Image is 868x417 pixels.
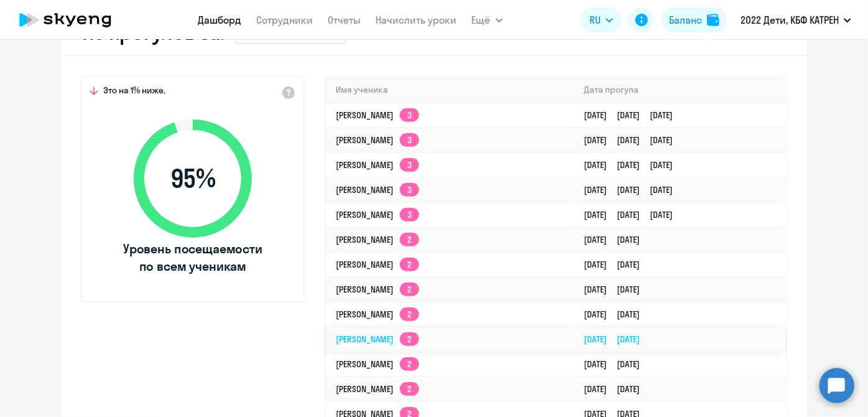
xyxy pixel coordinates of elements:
a: [DATE][DATE][DATE] [584,159,683,171]
a: [DATE][DATE] [584,284,650,295]
a: [PERSON_NAME]3 [336,110,419,121]
a: [DATE][DATE][DATE] [584,110,683,121]
p: 2022 Дети, КБФ КАТРЕН [741,12,839,27]
app-skyeng-badge: 3 [400,208,419,222]
img: balance [707,14,719,26]
app-skyeng-badge: 2 [400,307,419,321]
span: 95 % [121,164,264,194]
app-skyeng-badge: 2 [400,233,419,246]
app-skyeng-badge: 2 [400,283,419,296]
th: Имя ученика [326,77,574,103]
a: [PERSON_NAME]3 [336,159,419,171]
app-skyeng-badge: 2 [400,258,419,271]
a: [DATE][DATE][DATE] [584,184,683,195]
a: [PERSON_NAME]2 [336,259,419,270]
a: [DATE][DATE] [584,334,650,345]
app-skyeng-badge: 2 [400,357,419,371]
a: [PERSON_NAME]2 [336,234,419,245]
a: Отчеты [328,14,361,26]
span: RU [589,12,601,27]
button: RU [581,7,622,32]
a: [DATE][DATE] [584,234,650,245]
a: [PERSON_NAME]2 [336,309,419,320]
a: [PERSON_NAME]3 [336,209,419,220]
span: Ещё [472,12,491,27]
th: Дата прогула [574,77,786,103]
a: [PERSON_NAME]2 [336,334,419,345]
a: [DATE][DATE][DATE] [584,134,683,146]
app-skyeng-badge: 3 [400,183,419,197]
a: [DATE][DATE] [584,383,650,395]
button: Ещё [472,7,503,32]
a: [PERSON_NAME]2 [336,358,419,370]
a: Дашборд [198,14,242,26]
app-skyeng-badge: 3 [400,108,419,122]
app-skyeng-badge: 3 [400,133,419,147]
a: [PERSON_NAME]3 [336,134,419,146]
div: Баланс [669,12,702,27]
a: [DATE][DATE][DATE] [584,209,683,220]
app-skyeng-badge: 2 [400,332,419,346]
a: [DATE][DATE] [584,309,650,320]
a: [PERSON_NAME]2 [336,383,419,395]
button: 2022 Дети, КБФ КАТРЕН [734,5,857,35]
a: [PERSON_NAME]3 [336,184,419,195]
span: Уровень посещаемости по всем ученикам [121,240,264,275]
app-skyeng-badge: 3 [400,158,419,172]
a: Начислить уроки [376,14,457,26]
button: Балансbalance [662,7,727,32]
a: Сотрудники [257,14,313,26]
a: [DATE][DATE] [584,358,650,370]
a: [PERSON_NAME]2 [336,284,419,295]
span: Это на 1% ниже, [103,85,165,100]
a: [DATE][DATE] [584,259,650,270]
app-skyeng-badge: 2 [400,382,419,396]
